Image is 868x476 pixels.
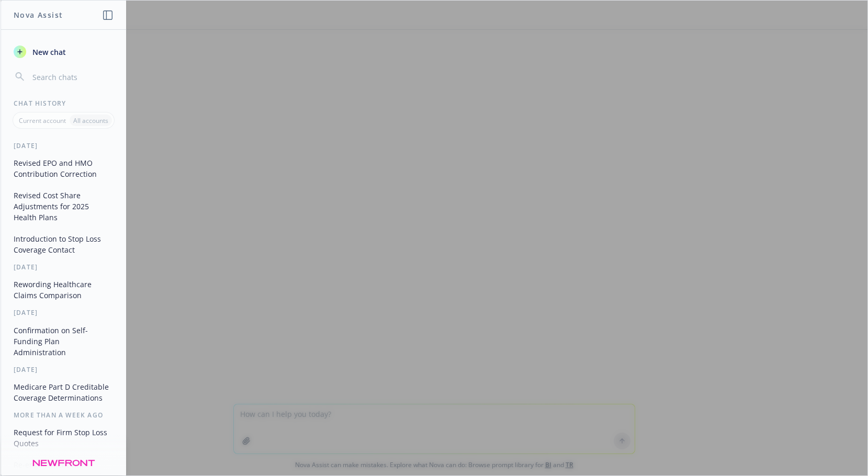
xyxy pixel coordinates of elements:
[9,230,118,258] button: Introduction to Stop Loss Coverage Contact
[1,99,126,108] div: Chat History
[9,322,118,361] button: Confirmation on Self-Funding Plan Administration
[30,70,114,84] input: Search chats
[9,187,118,226] button: Revised Cost Share Adjustments for 2025 Health Plans
[9,378,118,406] button: Medicare Part D Creditable Coverage Determinations
[1,308,126,317] div: [DATE]
[9,276,118,304] button: Rewording Healthcare Claims Comparison
[1,365,126,374] div: [DATE]
[1,411,126,420] div: More than a week ago
[73,116,108,125] p: All accounts
[1,263,126,271] div: [DATE]
[30,47,66,58] span: New chat
[19,116,66,125] p: Current account
[9,424,118,452] button: Request for Firm Stop Loss Quotes
[9,154,118,183] button: Revised EPO and HMO Contribution Correction
[9,42,118,61] button: New chat
[1,141,126,150] div: [DATE]
[14,9,63,20] h1: Nova Assist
